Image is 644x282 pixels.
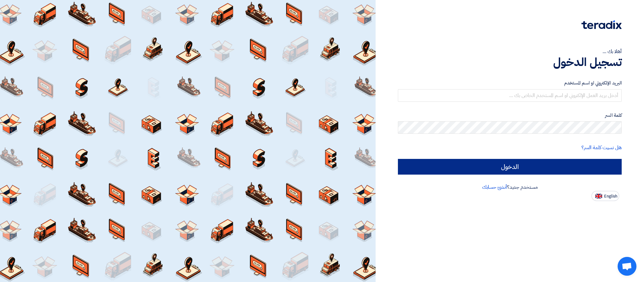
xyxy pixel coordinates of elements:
a: أنشئ حسابك [482,183,507,191]
a: Open chat [618,257,636,276]
div: أهلا بك ... [398,48,622,55]
h1: تسجيل الدخول [398,55,622,69]
label: البريد الإلكتروني او اسم المستخدم [398,79,622,87]
div: مستخدم جديد؟ [398,183,622,191]
button: English [592,191,619,201]
img: Teradix logo [581,20,622,29]
label: كلمة السر [398,112,622,119]
span: English [604,194,617,198]
img: en-US.png [595,194,602,198]
input: أدخل بريد العمل الإلكتروني او اسم المستخدم الخاص بك ... [398,89,622,102]
a: هل نسيت كلمة السر؟ [581,144,622,151]
input: الدخول [398,159,622,175]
